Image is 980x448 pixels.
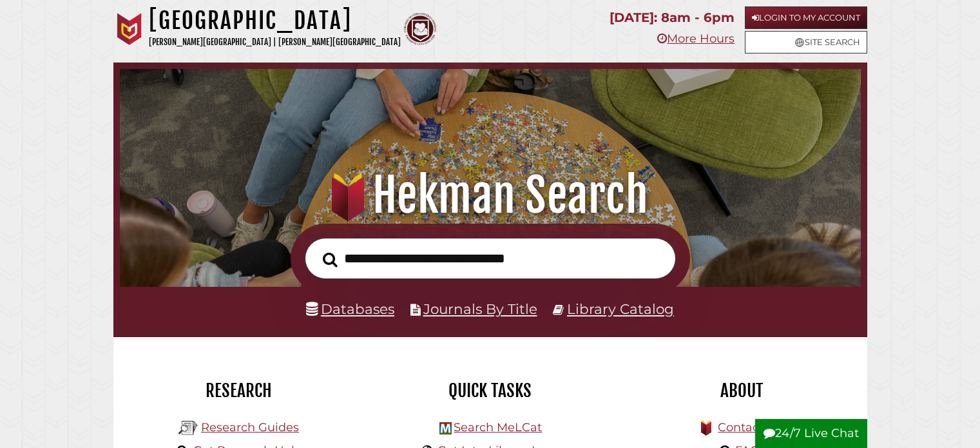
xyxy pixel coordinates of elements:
[567,300,674,317] a: Library Catalog
[306,300,394,317] a: Databases
[178,418,198,438] img: Hekman Library Logo
[610,6,735,29] p: [DATE]: 8am - 6pm
[439,422,452,434] img: Hekman Library Logo
[113,13,146,45] img: Calvin University
[404,13,436,45] img: Calvin Theological Seminary
[201,420,299,434] a: Research Guides
[374,380,606,402] h2: Quick Tasks
[323,251,338,267] i: Search
[149,35,401,50] p: [PERSON_NAME][GEOGRAPHIC_DATA] | [PERSON_NAME][GEOGRAPHIC_DATA]
[454,420,542,434] a: Search MeLCat
[316,248,344,271] button: Search
[718,420,782,434] a: Contact Us
[423,300,537,317] a: Journals By Title
[134,167,845,224] h1: Hekman Search
[657,32,735,46] a: More Hours
[626,380,858,402] h2: About
[149,6,401,35] h1: [GEOGRAPHIC_DATA]
[123,380,355,402] h2: Research
[745,31,867,54] a: Site Search
[745,6,867,29] a: Login to My Account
